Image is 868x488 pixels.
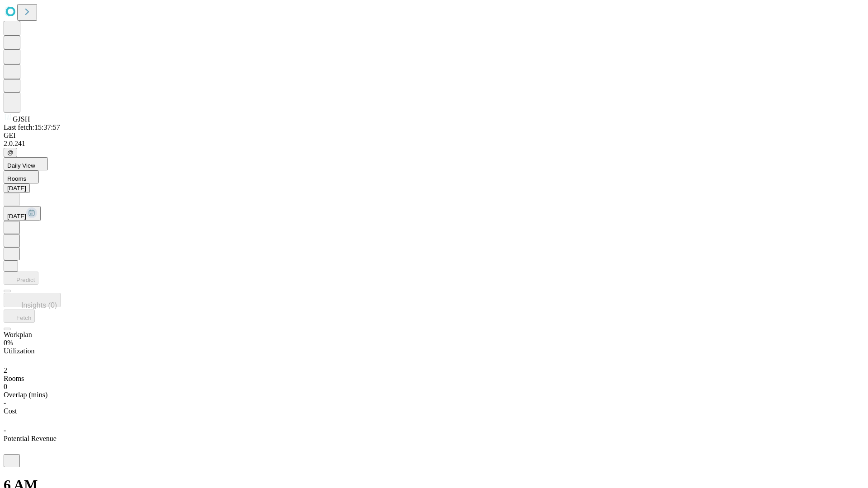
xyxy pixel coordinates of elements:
span: Daily View [7,162,35,169]
button: @ [4,148,17,157]
button: [DATE] [4,183,30,193]
span: - [4,427,6,434]
div: 2.0.241 [4,140,864,148]
span: 2 [4,366,7,374]
span: Potential Revenue [4,435,57,442]
span: [DATE] [7,213,26,220]
button: [DATE] [4,206,41,221]
span: 0% [4,339,13,347]
span: Last fetch: 15:37:57 [4,123,60,131]
span: 0 [4,383,7,390]
button: Daily View [4,157,48,170]
span: Overlap (mins) [4,391,47,399]
span: Cost [4,407,17,415]
span: GJSH [13,115,30,123]
button: Insights (0) [4,293,61,307]
span: Utilization [4,347,34,355]
span: Insights (0) [21,301,57,309]
span: Rooms [4,375,24,382]
button: Fetch [4,310,35,323]
div: GEI [4,131,864,140]
button: Rooms [4,170,39,183]
button: Predict [4,272,38,285]
span: Workplan [4,331,32,338]
span: @ [7,149,14,156]
span: - [4,399,6,407]
span: Rooms [7,175,26,182]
